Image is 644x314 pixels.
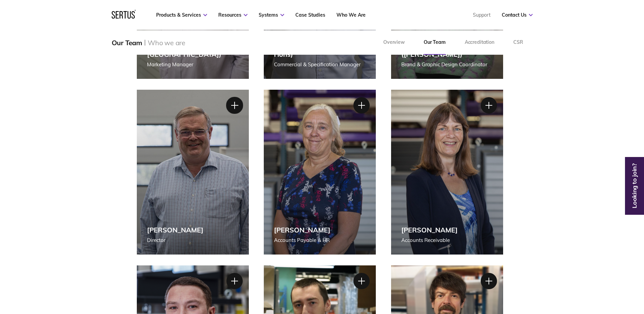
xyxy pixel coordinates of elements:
div: Commercial & Specification Manager [274,60,366,69]
a: Products & Services [156,12,207,18]
a: Looking to join? [627,183,642,189]
a: Contact Us [502,12,533,18]
div: Who we are [148,38,185,47]
a: Systems [259,12,284,18]
a: Resources [218,12,247,18]
iframe: Chat Widget [522,235,644,314]
a: Overview [374,30,414,55]
div: [PERSON_NAME] [401,226,458,234]
div: Accounts Payable & HR [274,236,330,244]
div: Accounts Receivable [401,236,458,244]
div: [PERSON_NAME] [147,226,203,234]
div: [PERSON_NAME] [274,226,330,234]
div: Brand & Graphic Design Coordinator [401,60,493,69]
a: CSR [504,30,533,55]
a: Accreditation [455,30,504,55]
a: Support [473,12,491,18]
a: Case Studies [295,12,325,18]
a: Who We Are [336,12,366,18]
div: Director [147,236,203,244]
div: Marketing Manager [147,60,239,69]
div: Our Team [112,38,142,47]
